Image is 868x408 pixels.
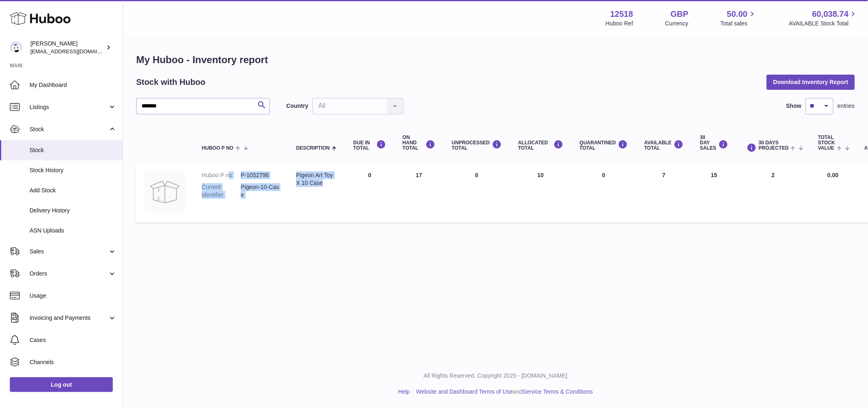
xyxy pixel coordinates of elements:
div: Huboo Ref [606,20,633,27]
h1: My Huboo - Inventory report [136,53,855,66]
a: Service Terms & Conditions [523,388,593,395]
span: Description [296,146,330,151]
span: My Dashboard [30,81,116,89]
span: AVAILABLE Stock Total [789,20,858,27]
div: UNPROCESSED Total [452,140,502,151]
span: Total stock value [818,135,835,151]
a: 60,038.74 AVAILABLE Stock Total [789,9,858,27]
span: 0 [602,172,605,178]
span: Cases [30,336,116,344]
div: Pigeon Art Toy X 10 Case [296,171,337,187]
img: product image [144,171,185,212]
div: QUARANTINED Total [580,140,628,151]
td: 0 [345,163,394,223]
span: Delivery History [30,207,116,214]
span: 60,038.74 [812,9,849,20]
dd: Pigeon-10-Case [241,183,280,199]
td: 17 [394,163,443,223]
dt: Current identifier [202,183,241,199]
p: All Rights Reserved. Copyright 2025 - [DOMAIN_NAME] [130,372,861,380]
td: 10 [510,163,571,223]
span: Orders [30,270,108,278]
div: [PERSON_NAME] [30,40,104,55]
span: Huboo P no [202,146,233,151]
td: 7 [636,163,692,223]
strong: GBP [671,9,688,20]
td: 15 [692,163,737,223]
div: DUE IN TOTAL [353,140,386,151]
a: 50.00 Total sales [720,9,757,27]
td: 0 [443,163,510,223]
td: 2 [737,163,810,223]
dd: P-1052796 [241,171,280,179]
a: Help [398,388,410,395]
span: Total sales [720,20,757,27]
span: [EMAIL_ADDRESS][DOMAIN_NAME] [30,48,121,55]
div: Currency [665,20,689,27]
span: Channels [30,358,116,366]
div: ON HAND Total [402,135,435,151]
span: Usage [30,292,116,300]
span: 50.00 [727,9,747,20]
dt: Huboo P no [202,171,241,179]
div: ALLOCATED Total [518,140,563,151]
span: ASN Uploads [30,227,116,235]
span: 0.00 [827,172,838,178]
li: and [413,388,593,396]
span: Stock [30,146,116,154]
label: Show [786,102,802,110]
h2: Stock with Huboo [136,77,206,88]
button: Download Inventory Report [767,75,855,89]
span: Stock History [30,166,116,174]
div: 30 DAY SALES [700,135,729,151]
span: Add Stock [30,187,116,194]
span: entries [838,102,855,110]
span: Sales [30,248,108,255]
span: Stock [30,125,108,133]
strong: 12518 [610,9,633,20]
img: internalAdmin-12518@internal.huboo.com [10,41,22,54]
span: Invoicing and Payments [30,314,108,322]
label: Country [286,102,308,110]
span: 30 DAYS PROJECTED [759,140,789,151]
a: Website and Dashboard Terms of Use [416,388,513,395]
a: Log out [10,377,113,392]
div: AVAILABLE Total [644,140,684,151]
span: Listings [30,103,108,111]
